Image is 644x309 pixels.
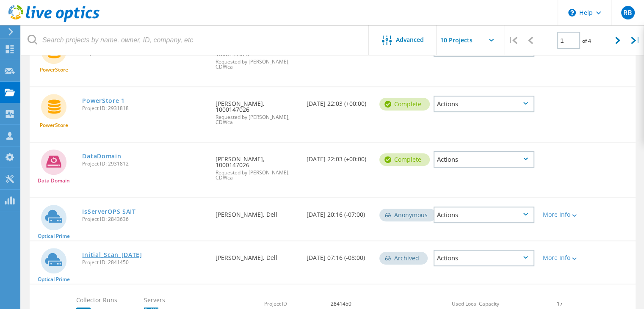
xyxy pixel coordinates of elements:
[434,151,534,168] div: Actions
[38,277,70,282] span: Optical Prime
[82,252,142,258] a: Initial_Scan_[DATE]
[582,37,591,44] span: of 4
[379,98,430,110] div: Complete
[38,234,70,239] span: Optical Prime
[40,123,68,128] span: PowerStore
[211,143,302,189] div: [PERSON_NAME], 1000147026
[627,25,644,55] div: |
[82,161,207,166] span: Project ID: 2931812
[302,198,375,226] div: [DATE] 20:16 (-07:00)
[434,250,534,266] div: Actions
[623,9,632,16] span: RB
[302,143,375,171] div: [DATE] 22:03 (+00:00)
[144,297,203,303] span: Servers
[302,87,375,115] div: [DATE] 22:03 (+00:00)
[216,59,298,69] span: Requested by [PERSON_NAME], CDWca
[82,98,124,104] a: PowerStore 1
[504,25,522,55] div: |
[543,255,583,261] div: More Info
[434,96,534,112] div: Actions
[434,207,534,223] div: Actions
[379,209,436,221] div: Anonymous
[211,87,302,133] div: [PERSON_NAME], 1000147026
[8,18,100,24] a: Live Optics Dashboard
[82,106,207,111] span: Project ID: 2931818
[82,153,121,159] a: DataDomain
[76,297,135,303] span: Collector Runs
[211,198,302,226] div: [PERSON_NAME], Dell
[379,153,430,166] div: Complete
[543,212,583,218] div: More Info
[379,252,428,265] div: Archived
[216,115,298,125] span: Requested by [PERSON_NAME], CDWca
[302,241,375,269] div: [DATE] 07:16 (-08:00)
[216,170,298,180] span: Requested by [PERSON_NAME], CDWca
[82,217,207,222] span: Project ID: 2843636
[211,241,302,269] div: [PERSON_NAME], Dell
[82,209,135,215] a: IsServerOPS SAIT
[40,67,68,72] span: PowerStore
[396,37,424,43] span: Advanced
[568,9,576,17] svg: \n
[21,25,369,55] input: Search projects by name, owner, ID, company, etc
[82,260,207,265] span: Project ID: 2841450
[38,178,70,183] span: Data Domain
